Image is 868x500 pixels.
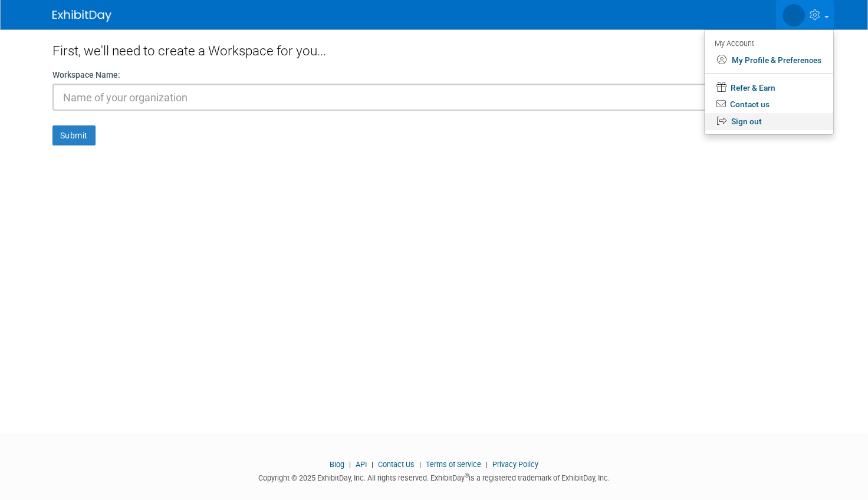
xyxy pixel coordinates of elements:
a: Contact us [705,96,833,113]
div: My Account [715,36,821,50]
sup: ® [465,472,469,479]
a: Terms of Service [426,460,481,469]
a: API [356,460,367,469]
img: Bridger Thurston [782,4,805,27]
span: | [416,460,424,469]
a: Refer & Earn [705,78,833,97]
a: My Profile & Preferences [705,52,833,69]
a: Contact Us [378,460,415,469]
button: Submit [52,125,96,145]
span: | [369,460,376,469]
label: Workspace Name: [52,69,120,81]
div: First, we'll need to create a Workspace for you... [52,29,816,69]
a: Blog [330,460,344,469]
span: | [483,460,491,469]
a: Sign out [705,113,833,130]
span: | [346,460,354,469]
img: ExhibitDay [52,10,111,22]
a: Privacy Policy [492,460,538,469]
input: Name of your organization [52,84,816,111]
